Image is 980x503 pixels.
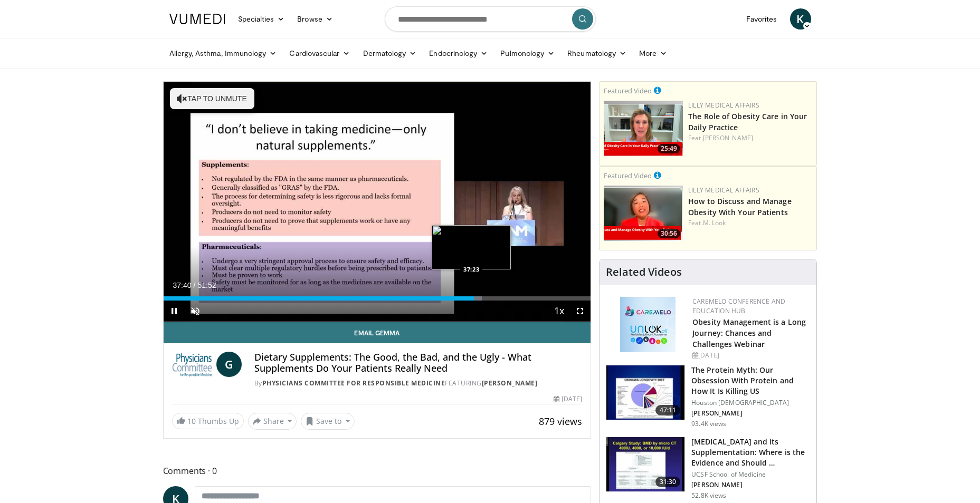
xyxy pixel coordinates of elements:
a: More [633,43,673,64]
video-js: Video Player [164,82,591,322]
a: Browse [291,8,339,30]
span: 25:49 [658,144,680,153]
div: By FEATURING [254,379,582,388]
a: K [790,8,811,30]
button: Unmute [185,301,206,322]
img: image.jpeg [432,225,511,269]
input: Search topics, interventions [385,6,596,32]
a: Specialties [232,8,291,30]
span: / [194,281,196,289]
a: 30:56 [604,186,683,241]
a: 25:49 [604,101,683,156]
a: Rheumatology [561,43,633,64]
p: 52.8K views [691,491,726,500]
img: 4bb25b40-905e-443e-8e37-83f056f6e86e.150x105_q85_crop-smart_upscale.jpg [606,437,684,492]
a: Dermatology [357,43,423,64]
p: [PERSON_NAME] [691,409,810,418]
p: [PERSON_NAME] [691,481,810,489]
button: Save to [301,413,355,430]
div: Progress Bar [164,296,591,301]
a: [PERSON_NAME] [703,133,753,142]
button: Share [248,413,297,430]
span: 879 views [539,415,582,428]
span: Comments 0 [163,464,592,478]
span: 51:52 [197,281,216,289]
img: VuMedi Logo [169,14,225,24]
img: c98a6a29-1ea0-4bd5-8cf5-4d1e188984a7.png.150x105_q85_crop-smart_upscale.png [604,186,683,241]
a: G [216,352,242,377]
a: Cardiovascular [283,43,356,64]
div: Feat. [688,218,812,228]
a: Physicians Committee for Responsible Medicine [262,379,445,388]
img: 45df64a9-a6de-482c-8a90-ada250f7980c.png.150x105_q85_autocrop_double_scale_upscale_version-0.2.jpg [620,297,675,352]
img: e1208b6b-349f-4914-9dd7-f97803bdbf1d.png.150x105_q85_crop-smart_upscale.png [604,101,683,156]
a: The Role of Obesity Care in Your Daily Practice [688,111,807,132]
h4: Related Videos [606,266,682,278]
small: Featured Video [604,171,652,180]
span: 31:30 [655,477,681,487]
a: Allergy, Asthma, Immunology [163,43,283,64]
a: 47:11 The Protein Myth: Our Obsession With Protein and How It Is Killing US Houston [DEMOGRAPHIC_... [606,365,810,428]
a: Lilly Medical Affairs [688,101,759,110]
a: [PERSON_NAME] [482,379,538,388]
span: 37:40 [173,281,192,289]
div: [DATE] [692,351,808,360]
button: Fullscreen [569,301,591,322]
img: Physicians Committee for Responsible Medicine [172,352,212,377]
a: 10 Thumbs Up [172,413,244,429]
a: 31:30 [MEDICAL_DATA] and its Supplementation: Where is the Evidence and Should … UCSF School of M... [606,437,810,500]
span: 10 [187,416,196,426]
h3: [MEDICAL_DATA] and its Supplementation: Where is the Evidence and Should … [691,437,810,468]
a: M. Look [703,218,726,227]
button: Tap to unmute [170,88,254,109]
img: b7b8b05e-5021-418b-a89a-60a270e7cf82.150x105_q85_crop-smart_upscale.jpg [606,365,684,420]
h4: Dietary Supplements: The Good, the Bad, and the Ugly - What Supplements Do Your Patients Really Need [254,352,582,374]
button: Pause [164,301,185,322]
a: Endocrinology [423,43,494,64]
h3: The Protein Myth: Our Obsession With Protein and How It Is Killing US [691,365,810,396]
a: Pulmonology [494,43,561,64]
div: Feat. [688,133,812,143]
a: Favorites [740,8,784,30]
button: Playback Rate [548,301,569,322]
p: UCSF School of Medicine [691,470,810,479]
p: Houston [DEMOGRAPHIC_DATA] [691,399,810,407]
small: Featured Video [604,86,652,95]
span: 47:11 [655,405,681,415]
a: CaReMeLO Conference and Education Hub [692,297,785,315]
a: Obesity Management is a Long Journey: Chances and Challenges Webinar [692,317,806,349]
p: 93.4K views [691,420,726,428]
a: Email Gemma [164,322,591,343]
div: [DATE] [554,394,582,404]
span: 30:56 [658,229,680,238]
a: How to Discuss and Manage Obesity With Your Patients [688,196,792,217]
a: Lilly Medical Affairs [688,186,759,195]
